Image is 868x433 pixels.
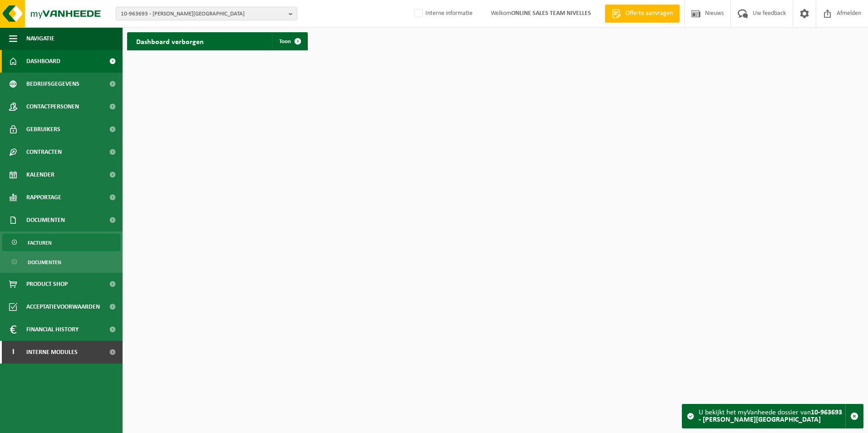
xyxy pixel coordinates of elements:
[699,409,842,423] strong: 10-963693 - [PERSON_NAME][GEOGRAPHIC_DATA]
[511,10,591,17] strong: ONLINE SALES TEAM NIVELLES
[272,32,307,50] a: Toon
[26,341,78,364] span: Interne modules
[28,234,52,251] span: Facturen
[413,7,473,20] label: Interne informatie
[279,39,291,44] span: Toon
[28,254,61,271] span: Documenten
[121,7,285,21] span: 10-963693 - [PERSON_NAME][GEOGRAPHIC_DATA]
[26,73,79,95] span: Bedrijfsgegevens
[26,209,65,231] span: Documenten
[26,95,79,118] span: Contactpersonen
[127,32,213,50] h2: Dashboard verborgen
[26,273,68,295] span: Product Shop
[26,295,100,318] span: Acceptatievoorwaarden
[2,234,120,251] a: Facturen
[26,318,79,341] span: Financial History
[26,163,54,186] span: Kalender
[699,404,845,428] div: U bekijkt het myVanheede dossier van
[9,341,17,364] span: I
[26,141,62,163] span: Contracten
[26,186,61,209] span: Rapportage
[26,118,60,141] span: Gebruikers
[116,7,297,20] button: 10-963693 - [PERSON_NAME][GEOGRAPHIC_DATA]
[605,5,680,23] a: Offerte aanvragen
[26,27,54,50] span: Navigatie
[2,253,120,271] a: Documenten
[26,50,60,73] span: Dashboard
[623,9,675,18] span: Offerte aanvragen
